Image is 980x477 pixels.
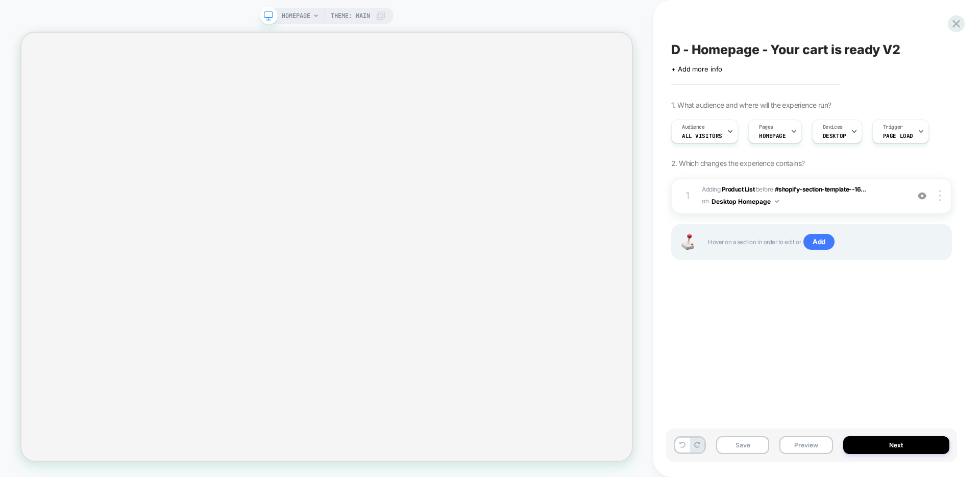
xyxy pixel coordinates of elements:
[671,159,804,168] span: 2. Which changes the experience contains?
[756,185,773,193] span: BEFORE
[712,195,779,208] button: Desktop Homepage
[843,436,950,454] button: Next
[671,65,722,73] span: + Add more info
[682,132,722,139] span: All Visitors
[779,436,832,454] button: Preview
[775,185,866,193] span: #shopify-section-template--16...
[823,132,846,139] span: DESKTOP
[682,124,705,131] span: Audience
[722,185,754,193] b: Product List
[702,185,754,193] span: Adding
[759,132,786,139] span: HOMEPAGE
[775,200,779,203] img: down arrow
[939,190,941,201] img: close
[803,234,835,250] span: Add
[671,42,900,57] span: D - Homepage - Your cart is ready V2
[682,186,693,205] div: 1
[823,124,843,131] span: Devices
[671,101,831,109] span: 1. What audience and where will the experience run?
[716,436,769,454] button: Save
[331,8,370,24] span: Theme: MAIN
[918,192,926,200] img: crossed eye
[759,124,773,131] span: Pages
[883,132,913,139] span: Page Load
[708,234,941,250] span: Hover on a section in order to edit or
[883,124,903,131] span: Trigger
[702,196,708,207] span: on
[677,234,698,250] img: Joystick
[282,8,310,24] span: HOMEPAGE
